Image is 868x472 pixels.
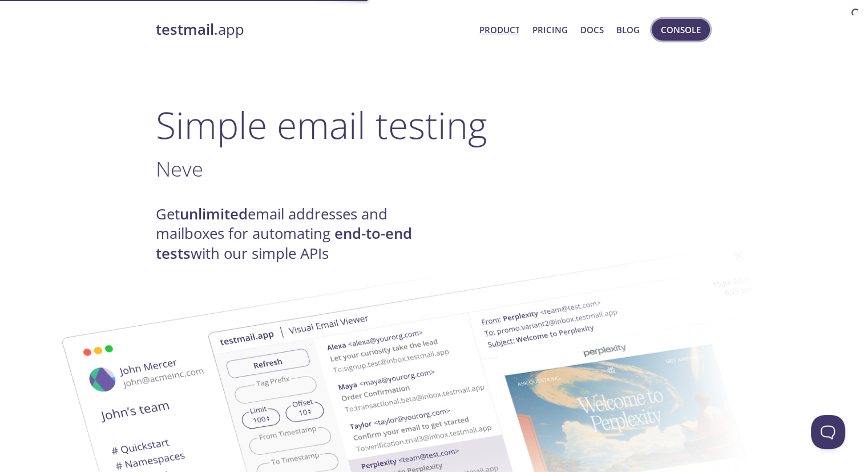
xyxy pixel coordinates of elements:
[180,204,248,224] strong: unlimited
[811,415,845,449] iframe: Help Scout Beacon - Open
[156,154,203,183] span: Neve
[156,223,412,263] strong: end-to-end tests
[156,19,214,39] strong: testmail
[661,22,701,37] span: Console
[156,103,713,147] h1: Simple email testing
[652,19,710,41] button: Console
[479,22,519,37] a: Product
[532,22,567,37] a: Pricing
[616,22,640,37] a: Blog
[156,205,434,263] h4: Get email addresses and mailboxes for automating with our simple APIs
[156,20,470,39] a: testmail.app
[580,22,604,37] a: Docs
